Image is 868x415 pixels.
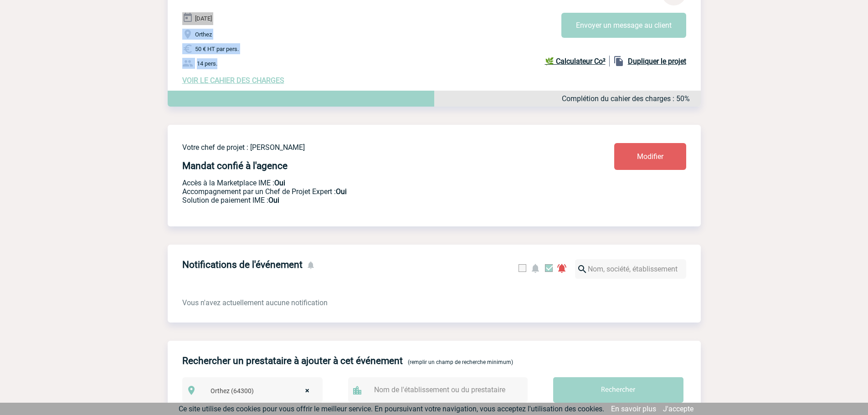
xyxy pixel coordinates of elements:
span: Ce site utilise des cookies pour vous offrir le meilleur service. En poursuivant votre navigation... [179,405,604,413]
span: Orthez (64300) [207,384,318,397]
img: file_copy-black-24dp.png [613,56,624,67]
button: Envoyer un message au client [561,13,686,38]
p: Votre chef de projet : [PERSON_NAME] [182,143,560,152]
input: Rechercher [553,377,683,403]
span: Modifier [637,152,663,161]
input: Nom de l'établissement ou du prestataire [372,383,513,396]
a: J'accepte [663,405,693,413]
h4: Notifications de l'événement [182,259,303,270]
p: Conformité aux process achat client, Prise en charge de la facturation, Mutualisation de plusieur... [182,196,560,205]
b: 🌿 Calculateur Co² [545,57,606,66]
b: Oui [268,196,279,205]
span: Orthez [195,31,212,38]
p: Accès à la Marketplace IME : [182,179,560,187]
span: (remplir un champ de recherche minimum) [408,359,513,365]
p: Prestation payante [182,187,560,196]
span: × [305,384,309,397]
b: Dupliquer le projet [628,57,686,66]
span: 50 € HT par pers. [195,46,239,52]
span: 14 pers. [197,60,217,67]
a: 🌿 Calculateur Co² [545,56,610,67]
a: En savoir plus [611,405,656,413]
b: Oui [336,187,347,196]
a: VOIR LE CAHIER DES CHARGES [182,76,284,85]
span: [DATE] [195,15,212,22]
h4: Mandat confié à l'agence [182,160,288,171]
h4: Rechercher un prestataire à ajouter à cet événement [182,355,403,366]
span: Vous n'avez actuellement aucune notification [182,298,328,307]
b: Oui [274,179,285,187]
